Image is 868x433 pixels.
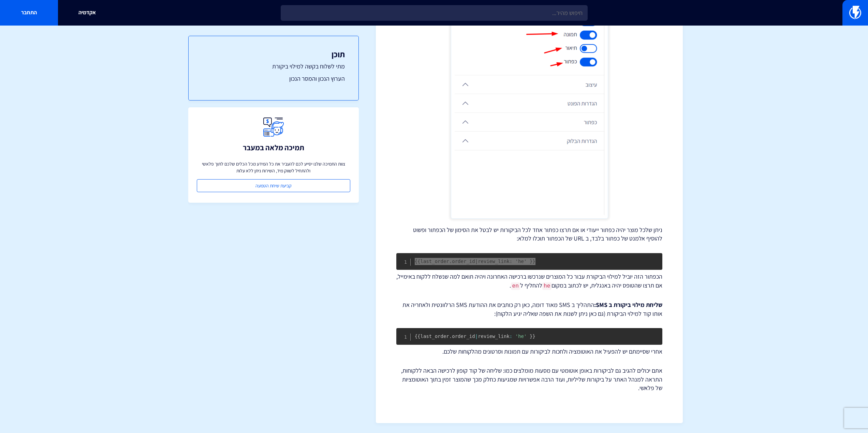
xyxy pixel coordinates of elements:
a: קביעת שיחת הטמעה [197,179,350,192]
p: אחרי שסיימתם יש להפעיל את האוטומציה ולחכות לביקורות עם תמונות וסרטונים מהלקוחות שלכם. [396,347,662,356]
a: הערוץ הנכון והמסר הנכון [202,74,345,83]
p: ניתן שלכל מוצר יהיה כפתור ייעודי או אם תרצו כפתור אחד לכל הביקורות יש לבטל את הסימון של הכפתור ופ... [396,226,662,243]
p: הכפתור הזה יוביל למילוי הביקורת עבור כל המוצרים שנרכשו ברכישה האחרונה ויהיה תואם למה שנשלח ללקוח ... [396,272,662,290]
code: en [511,282,520,290]
code: last_order order_id review_link [415,259,535,264]
span: } [532,334,535,339]
span: | [475,259,478,264]
span: } [530,334,532,339]
strong: שליחת מילוי ביקורת ב SMS: [594,301,662,309]
h3: תמיכה מלאה במעבר [243,143,304,152]
code: he [542,282,551,290]
h3: תוכן [202,50,345,59]
code: last_order order_id review_link [415,334,535,339]
p: צוות התמיכה שלנו יסייע לכם להעביר את כל המידע מכל הכלים שלכם לתוך פלאשי ולהתחיל לשווק מיד, השירות... [197,160,350,174]
a: מתי לשלוח בקשה למילוי ביקורת [202,62,345,71]
span: } [532,259,535,264]
span: : [510,334,512,339]
span: 'he' [515,259,527,264]
span: : [510,259,512,264]
input: חיפוש מהיר... [281,5,588,21]
span: { [415,334,417,339]
p: התהליך ב SMS מאוד דומה, כאן רק כותבים את ההודעת SMS הרלוונטית ולאחריה את אותו קוד למילוי הביקורת ... [396,300,662,318]
span: } [530,259,532,264]
span: { [415,259,417,264]
p: אתם יכולים להגיב גם לביקורות באופן אוטומטי עם מסעות מומלצים כמו: שליחה של קוד קופון לרכישה הבאה ל... [396,366,662,392]
span: { [417,259,420,264]
span: 'he' [515,334,527,339]
span: . [449,259,452,264]
span: | [475,334,478,339]
span: { [417,334,420,339]
span: . [449,334,452,339]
